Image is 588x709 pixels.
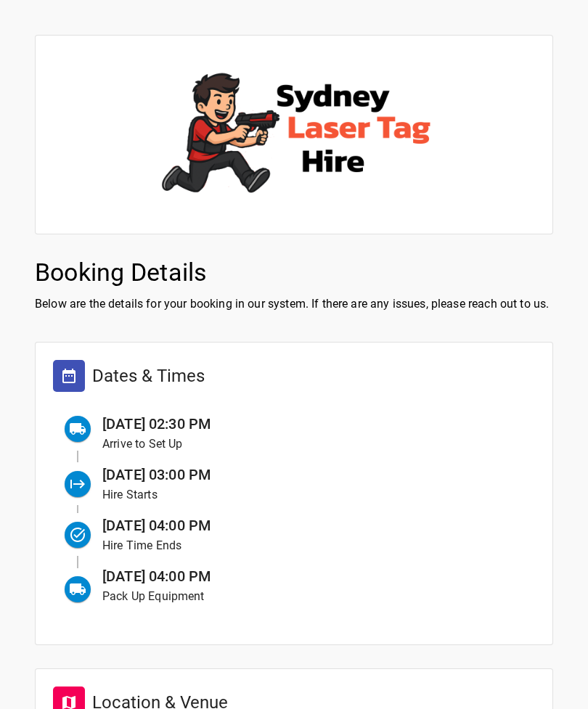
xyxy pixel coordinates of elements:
[149,53,439,216] img: Organization Logo
[35,295,553,313] p: Below are the details for your booking in our system. If there are any issues, please reach out t...
[102,517,211,534] span: [DATE] 04:00 PM
[92,364,205,388] h5: Dates & Times
[102,567,211,585] span: [DATE] 04:00 PM
[102,466,211,483] span: [DATE] 03:00 PM
[102,588,512,605] p: Pack Up Equipment
[102,435,512,453] p: Arrive to Set Up
[102,486,512,504] p: Hire Starts
[102,537,512,554] p: Hire Time Ends
[35,258,553,288] h4: Booking Details
[102,415,211,433] span: [DATE] 02:30 PM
